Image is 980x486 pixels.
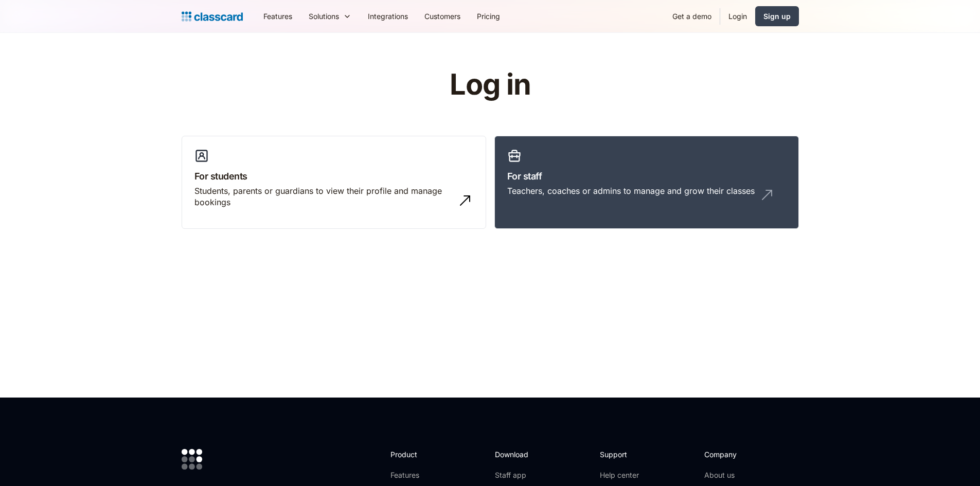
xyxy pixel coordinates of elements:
h2: Support [600,449,642,460]
div: Sign up [763,11,791,22]
a: Get a demo [664,5,720,28]
h2: Product [390,449,446,460]
a: Features [255,5,300,28]
a: About us [704,470,773,480]
a: Login [720,5,755,28]
div: Teachers, coaches or admins to manage and grow their classes [507,185,755,196]
a: Integrations [360,5,416,28]
div: Solutions [309,11,339,22]
div: Solutions [300,5,360,28]
div: Students, parents or guardians to view their profile and manage bookings [194,185,453,208]
a: Logo [182,9,243,24]
a: Pricing [469,5,508,28]
h2: Company [704,449,773,460]
a: Help center [600,470,642,480]
h2: Download [495,449,537,460]
a: Customers [416,5,469,28]
a: Features [390,470,446,480]
a: For staffTeachers, coaches or admins to manage and grow their classes [494,136,799,229]
h3: For students [194,169,473,183]
a: Staff app [495,470,537,480]
a: For studentsStudents, parents or guardians to view their profile and manage bookings [182,136,486,229]
a: Sign up [755,6,799,26]
h3: For staff [507,169,786,183]
h1: Log in [327,69,653,101]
